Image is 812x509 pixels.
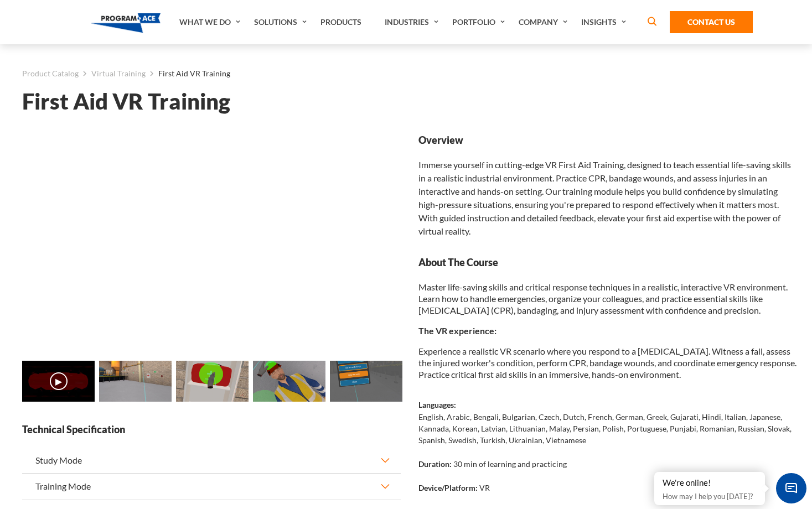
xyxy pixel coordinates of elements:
img: First Aid VR Training - Preview 1 [99,361,172,402]
strong: Duration: [418,459,452,469]
div: Immerse yourself in cutting-edge VR First Aid Training, designed to teach essential life-saving s... [418,133,797,238]
a: Virtual Training [91,66,146,81]
p: Master life-saving skills and critical response techniques in a realistic, interactive VR environ... [418,281,797,316]
button: Study Mode [22,448,401,473]
p: 30 min of learning and practicing [453,458,567,470]
a: Contact Us [670,11,753,33]
img: First Aid VR Training - Preview 3 [253,361,325,402]
button: ▶ [50,372,68,390]
strong: About The Course [418,256,797,269]
strong: Technical Specification [22,423,401,437]
p: English, Arabic, Bengali, Bulgarian, Czech, Dutch, French, German, Greek, Gujarati, Hindi, Italia... [418,411,797,446]
p: Experience a realistic VR scenario where you respond to a [MEDICAL_DATA]. Witness a fall, assess ... [418,345,797,380]
strong: Languages: [418,400,456,409]
li: First Aid VR Training [146,66,230,81]
p: VR [479,482,490,494]
nav: breadcrumb [22,66,797,81]
p: How may I help you [DATE]? [663,490,757,503]
iframe: First Aid VR Training - Video 0 [22,133,401,346]
h1: First Aid VR Training [22,92,797,111]
button: Training Mode [22,474,401,499]
p: The VR experience: [418,325,797,336]
span: Chat Widget [776,473,806,503]
strong: Device/Platform: [418,483,478,492]
div: We're online! [663,477,757,489]
strong: Overview [418,133,797,147]
a: Product Catalog [22,66,79,81]
img: First Aid VR Training - Video 0 [22,361,95,402]
img: First Aid VR Training - Preview 2 [176,361,249,402]
img: First Aid VR Training - Preview 4 [330,361,402,402]
img: Program-Ace [91,13,161,33]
